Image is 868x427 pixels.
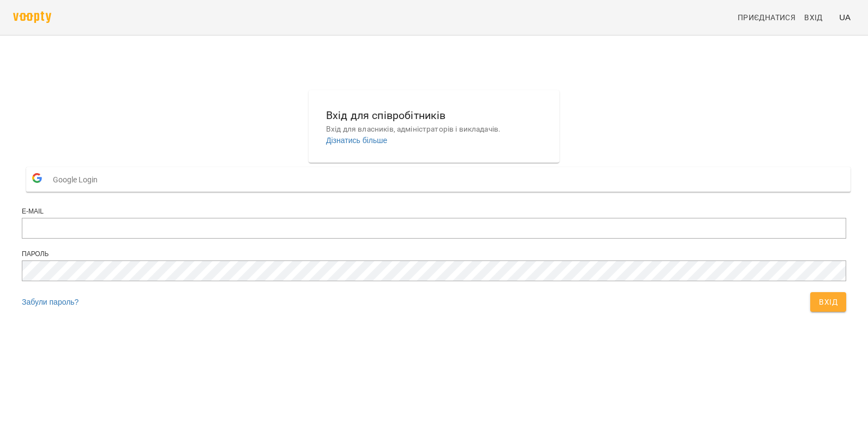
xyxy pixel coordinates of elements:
span: Вхід [819,295,837,309]
span: UA [839,11,851,23]
button: Вхід [810,292,846,312]
a: Забули пароль? [22,298,79,306]
a: Дізнатись більше [326,136,387,145]
span: Вхід [804,11,823,24]
img: voopty.png [13,11,51,23]
a: Приєднатися [733,8,800,27]
button: Google Login [26,167,851,192]
span: Приєднатися [738,11,795,24]
button: UA [835,7,855,27]
div: E-mail [22,207,846,216]
p: Вхід для власників, адміністраторів і викладачів. [326,124,542,135]
a: Вхід [800,8,835,27]
span: Google Login [53,169,103,191]
div: Пароль [22,250,846,259]
button: Вхід для співробітниківВхід для власників, адміністраторів і викладачів.Дізнатись більше [317,98,551,155]
h6: Вхід для співробітників [326,107,542,124]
